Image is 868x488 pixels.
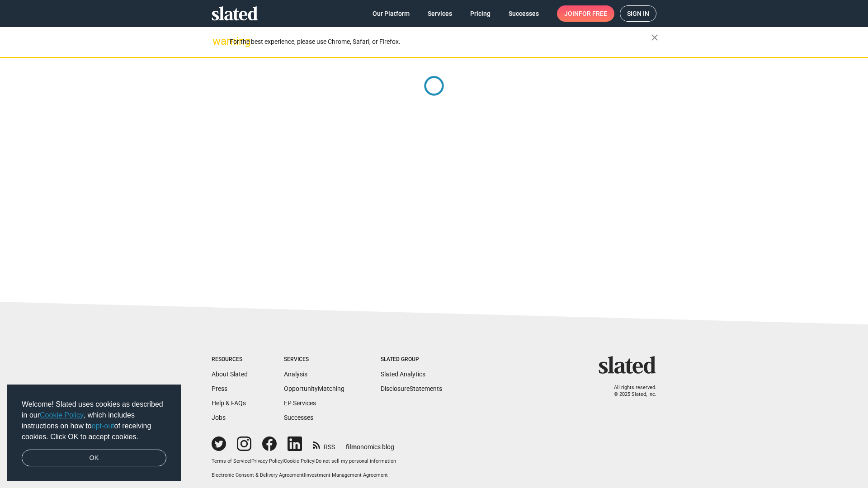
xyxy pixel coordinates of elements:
[212,472,304,478] a: Electronic Consent & Delivery Agreement
[284,458,314,464] a: Cookie Policy
[284,385,344,392] a: OpportunityMatching
[649,32,660,43] mat-icon: close
[212,385,227,392] a: Press
[316,458,396,465] button: Do not sell my personal information
[346,436,394,451] a: filmonomics blog
[463,5,498,22] a: Pricing
[346,443,357,450] span: film
[304,472,305,478] span: |
[283,458,284,464] span: |
[212,371,248,378] a: About Slated
[284,356,344,363] div: Services
[212,399,246,407] a: Help & FAQs
[212,36,223,47] mat-icon: warning
[470,5,491,22] span: Pricing
[284,414,313,421] a: Successes
[381,356,442,363] div: Slated Group
[564,5,607,22] span: Join
[212,458,250,464] a: Terms of Service
[365,5,417,22] a: Our Platform
[579,5,607,22] span: for free
[313,437,335,451] a: RSS
[305,472,388,478] a: Investment Management Agreement
[22,450,166,467] a: dismiss cookie message
[92,422,114,430] a: opt-out
[314,458,316,464] span: |
[284,371,307,378] a: Analysis
[212,356,248,363] div: Resources
[381,385,442,392] a: DisclosureStatements
[230,36,651,48] div: For the best experience, please use Chrome, Safari, or Firefox.
[420,5,459,22] a: Services
[250,458,251,464] span: |
[428,5,452,22] span: Services
[40,411,84,419] a: Cookie Policy
[509,5,539,22] span: Successes
[212,414,226,421] a: Jobs
[627,6,649,21] span: Sign in
[620,5,656,22] a: Sign in
[501,5,546,22] a: Successes
[284,399,316,407] a: EP Services
[251,458,283,464] a: Privacy Policy
[604,385,656,398] p: All rights reserved. © 2025 Slated, Inc.
[381,371,425,378] a: Slated Analytics
[373,5,410,22] span: Our Platform
[22,399,166,442] span: Welcome! Slated uses cookies as described in our , which includes instructions on how to of recei...
[7,385,181,481] div: cookieconsent
[557,5,614,22] a: Joinfor free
